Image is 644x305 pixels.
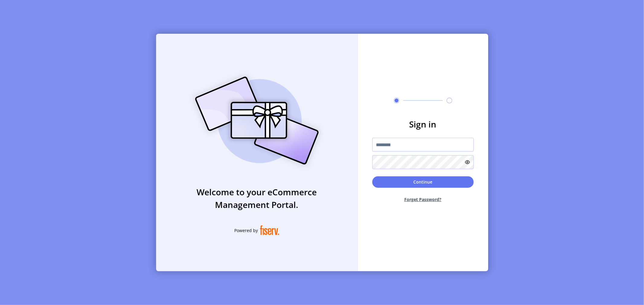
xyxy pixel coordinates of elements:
span: Powered by [235,227,258,234]
h3: Welcome to your eCommerce Management Portal. [156,186,358,211]
img: card_Illustration.svg [186,70,328,171]
h3: Sign in [372,118,474,130]
button: Continue [372,176,474,188]
button: Forget Password? [372,191,474,207]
